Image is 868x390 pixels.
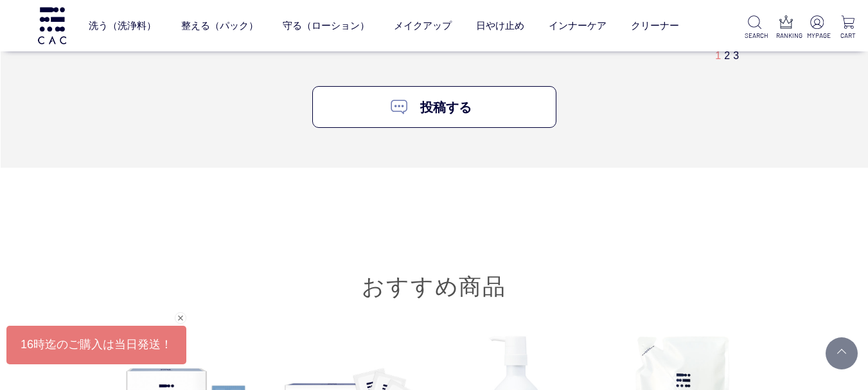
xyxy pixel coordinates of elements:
a: RANKING [776,15,796,40]
a: 洗う（洗浄料） [89,8,156,42]
a: 守る（ローション） [283,8,369,42]
a: クリーナー [631,8,679,42]
a: CART [838,15,858,40]
a: MYPAGE [807,15,827,40]
p: MYPAGE [807,31,827,40]
a: 日やけ止め [476,8,524,42]
img: logo [36,7,68,44]
a: SEARCH [745,15,765,40]
a: 3 [733,50,739,61]
a: 2 [724,50,730,61]
a: 整える（パック） [181,8,258,42]
a: 投稿する [312,86,556,128]
span: 1 [715,50,721,61]
a: インナーケア [549,8,607,42]
p: CART [838,31,858,40]
a: おすすめ商品 [362,272,506,299]
p: SEARCH [745,31,765,40]
a: メイクアップ [394,8,452,42]
p: RANKING [776,31,796,40]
